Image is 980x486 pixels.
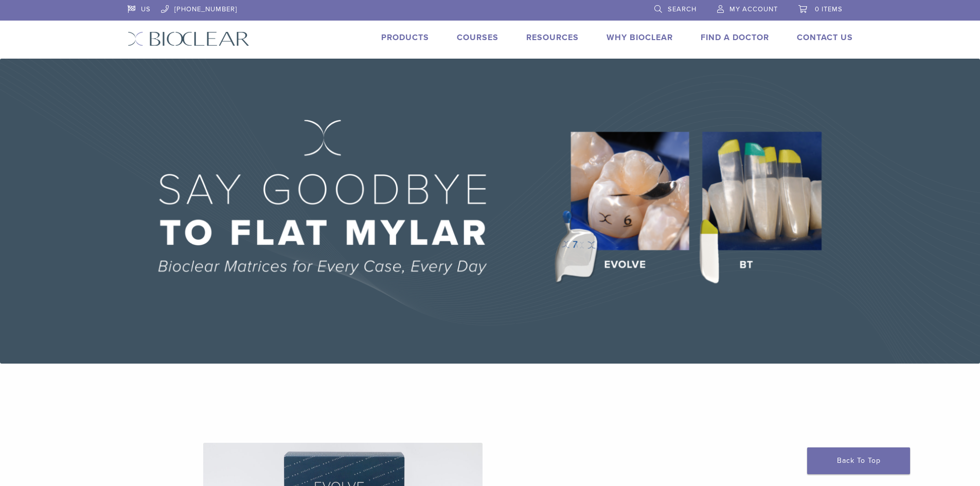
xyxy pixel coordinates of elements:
[815,5,843,13] span: 0 items
[668,5,697,13] span: Search
[797,32,853,43] a: Contact Us
[526,32,579,43] a: Resources
[607,32,673,43] a: Why Bioclear
[701,32,769,43] a: Find A Doctor
[807,447,910,474] a: Back To Top
[729,5,778,13] span: My Account
[381,32,429,43] a: Products
[457,32,498,43] a: Courses
[128,31,250,46] img: Bioclear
